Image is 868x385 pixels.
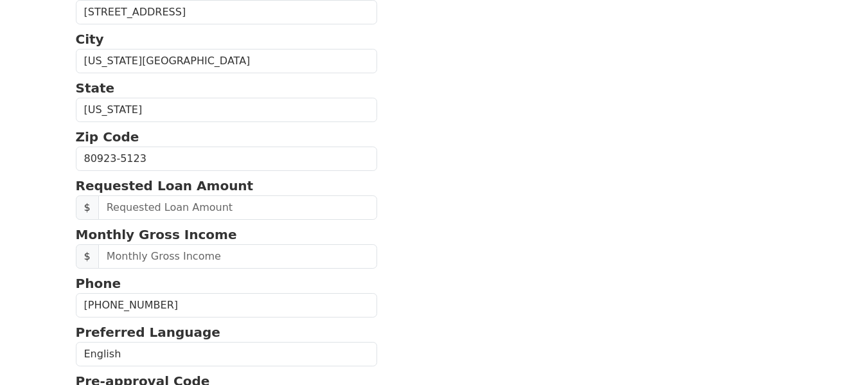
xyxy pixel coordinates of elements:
strong: Zip Code [76,129,139,145]
strong: City [76,31,104,47]
strong: Requested Loan Amount [76,178,254,193]
input: Zip Code [76,147,378,171]
span: $ [76,244,99,269]
strong: Preferred Language [76,325,220,340]
input: Monthly Gross Income [98,244,378,269]
span: $ [76,195,99,220]
strong: Phone [76,276,121,291]
p: Monthly Gross Income [76,225,378,244]
input: Phone [76,293,378,318]
input: Requested Loan Amount [98,195,378,220]
input: City [76,49,378,73]
strong: State [76,80,115,96]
